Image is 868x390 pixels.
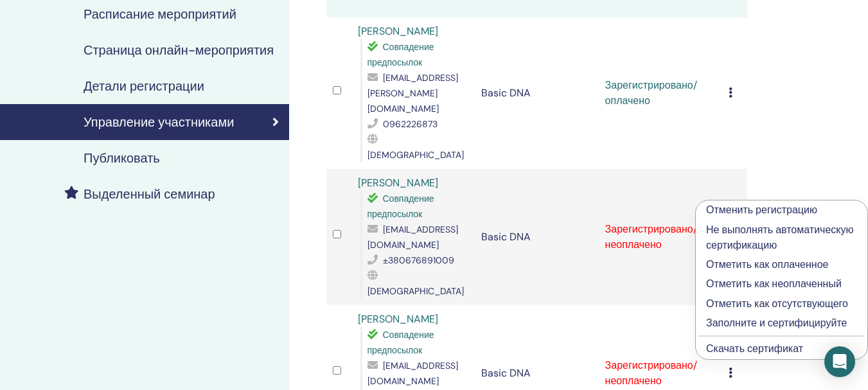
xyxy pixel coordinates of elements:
span: 0962226873 [383,118,438,130]
p: Отменить регистрацию [706,202,857,218]
a: [PERSON_NAME] [358,24,438,38]
td: Basic DNA [475,169,599,305]
span: [EMAIL_ADDRESS][DOMAIN_NAME] [368,224,458,251]
span: Совпадение предпосылок [368,193,434,220]
h4: Управление участниками [84,114,234,130]
p: Отметить как неоплаченный [706,276,857,292]
h4: Детали регистрации [84,78,204,94]
td: Basic DNA [475,17,599,169]
p: Заполните и сертифицируйте [706,315,857,331]
span: [EMAIL_ADDRESS][DOMAIN_NAME] [368,360,458,387]
span: [DEMOGRAPHIC_DATA] [368,285,464,297]
a: Скачать сертификат [706,342,803,355]
a: [PERSON_NAME] [358,312,438,326]
p: Отметить как оплаченное [706,257,857,272]
span: ±380676891009 [383,254,454,266]
h4: Публиковать [84,150,160,166]
p: Отметить как отсутствующего [706,296,857,312]
a: [PERSON_NAME] [358,176,438,190]
h4: Страница онлайн-мероприятия [84,42,274,58]
h4: Расписание мероприятий [84,6,236,22]
div: Open Intercom Messenger [824,346,855,377]
span: Совпадение предпосылок [368,41,434,68]
p: Не выполнять автоматическую сертификацию [706,222,857,253]
span: Совпадение предпосылок [368,329,434,356]
span: [DEMOGRAPHIC_DATA] [368,149,464,161]
h4: Выделенный семинар [84,186,215,202]
span: [EMAIL_ADDRESS][PERSON_NAME][DOMAIN_NAME] [368,72,458,114]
